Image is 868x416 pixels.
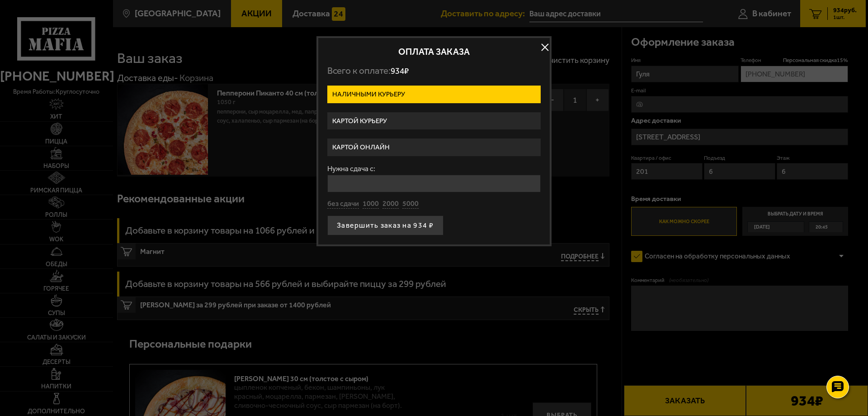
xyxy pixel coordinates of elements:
p: Всего к оплате: [327,65,541,77]
button: 5000 [402,199,419,209]
button: без сдачи [327,199,359,209]
button: Завершить заказ на 934 ₽ [327,215,443,235]
h2: Оплата заказа [327,47,541,56]
label: Наличными курьеру [327,86,541,103]
button: 1000 [363,199,379,209]
label: Картой курьеру [327,112,541,130]
span: 934 ₽ [391,66,409,76]
button: 2000 [382,199,399,209]
label: Картой онлайн [327,139,541,156]
label: Нужна сдача с: [327,165,541,172]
